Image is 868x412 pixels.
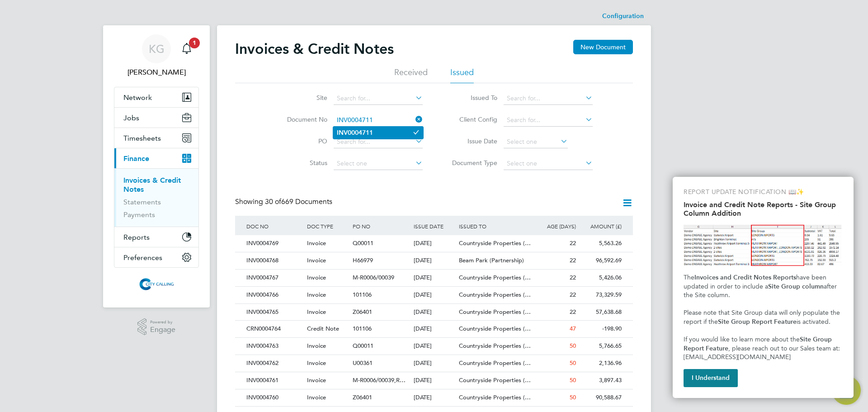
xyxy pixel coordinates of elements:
h2: Invoices & Credit Notes [235,40,394,58]
li: Received [394,67,428,83]
div: [DATE] [411,252,457,269]
div: [DATE] [411,270,457,286]
div: INV0004760 [244,389,305,406]
div: 90,588.67 [578,389,624,406]
span: 101106 [353,291,372,298]
div: INV0004763 [244,338,305,355]
span: Invoice [307,342,326,350]
input: Search for... [504,92,593,105]
input: Search for... [334,114,423,127]
li: Configuration [602,7,644,25]
span: , please reach out to our Sales team at: [EMAIL_ADDRESS][DOMAIN_NAME] [684,345,842,361]
div: ISSUED TO [457,216,533,237]
span: Reports [123,233,150,242]
span: M-R0006/00039 [353,274,394,281]
span: Invoice [307,256,326,264]
a: Go to home page [114,277,199,291]
span: Invoice [307,274,326,281]
div: DOC NO [244,216,305,237]
div: 2,136.96 [578,355,624,372]
a: Invoices & Credit Notes [123,176,181,194]
span: Finance [123,154,149,163]
div: ISSUE DATE [411,216,457,237]
div: Invoice and Credit Note Reports - Site Group Column Addition [673,177,854,398]
div: 57,638.68 [578,304,624,321]
div: 96,592.69 [578,252,624,269]
span: Preferences [123,253,162,262]
div: [DATE] [411,372,457,389]
div: INV0004768 [244,252,305,269]
div: [DATE] [411,287,457,303]
span: have been updated in order to include a [684,274,828,290]
button: New Document [573,40,633,54]
label: Issued To [445,94,497,102]
div: INV0004766 [244,287,305,303]
img: Site Group Column in Invoices Report [684,225,843,266]
strong: Site Group Report Feature [718,318,797,326]
span: Invoice [307,376,326,384]
span: Timesheets [123,134,161,142]
span: Khalillah German [114,67,199,78]
span: Countryside Properties (… [459,376,531,384]
span: M-R0006/00039,R… [353,376,406,384]
span: 50 [570,342,576,350]
a: Go to account details [114,34,199,78]
input: Select one [504,136,568,148]
li: Issued [450,67,474,83]
label: Document No [275,115,327,123]
input: Search for... [334,92,423,105]
h2: Invoice and Credit Note Reports - Site Group Column Addition [684,200,843,218]
span: Invoice [307,239,326,247]
div: INV0004769 [244,235,305,252]
label: Document Type [445,159,497,167]
div: AMOUNT (£) [578,216,624,237]
div: INV0004761 [244,372,305,389]
span: 101106 [353,325,372,332]
span: 22 [570,239,576,247]
div: 5,766.65 [578,338,624,355]
span: 22 [570,256,576,264]
div: DOC TYPE [305,216,350,237]
div: 5,563.26 [578,235,624,252]
div: 73,329.59 [578,287,624,303]
span: Powered by [150,318,175,326]
span: The [684,274,694,281]
div: 3,897.43 [578,372,624,389]
span: Beam Park (Partnership) [459,256,524,264]
span: 47 [570,325,576,332]
div: [DATE] [411,321,457,337]
span: 669 Documents [265,197,332,206]
div: INV0004767 [244,270,305,286]
div: [DATE] [411,235,457,252]
a: Payments [123,210,155,219]
p: REPORT UPDATE NOTIFICATION 📖✨ [684,188,843,197]
span: Countryside Properties (… [459,274,531,281]
label: Site [275,94,327,102]
span: Invoice [307,308,326,316]
div: 5,426.06 [578,270,624,286]
span: 50 [570,393,576,401]
span: Countryside Properties (… [459,325,531,332]
span: 22 [570,291,576,298]
button: I Understand [684,369,738,387]
span: Invoice [307,393,326,401]
strong: Site Group Report Feature [684,336,834,352]
label: Status [275,159,327,167]
span: U00361 [353,359,373,367]
strong: Invoices and Credit Notes Reports [694,274,796,281]
span: Engage [150,326,175,334]
span: Invoice [307,359,326,367]
span: Q00011 [353,239,373,247]
div: INV0004762 [244,355,305,372]
span: If you would like to learn more about the [684,336,800,343]
div: [DATE] [411,338,457,355]
span: 22 [570,308,576,316]
span: Z06401 [353,308,372,316]
nav: Main navigation [103,25,210,308]
span: 1 [189,38,200,48]
span: 50 [570,359,576,367]
span: 50 [570,376,576,384]
span: Please note that Site Group data will only populate the report if the [684,309,842,326]
div: -198.90 [578,321,624,337]
div: Showing [235,197,334,207]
